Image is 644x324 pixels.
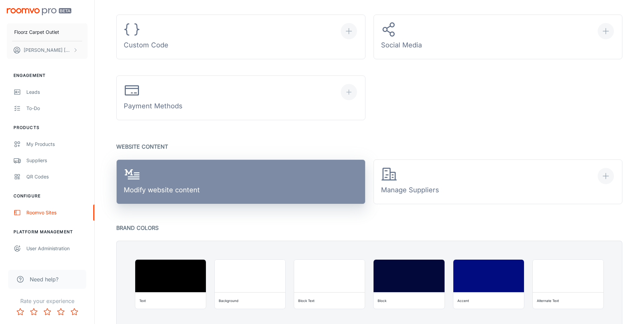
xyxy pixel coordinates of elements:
[116,75,365,120] button: Payment Methods
[116,223,622,233] p: Brand Colors
[26,88,88,96] div: Leads
[54,305,68,319] button: Rate 4 star
[27,305,41,319] button: Rate 2 star
[381,21,422,53] div: Social Media
[139,297,146,304] div: Text
[124,166,200,198] div: Modify website content
[298,297,314,304] div: Block Text
[374,159,623,204] button: Manage Suppliers
[374,15,623,59] button: Social Media
[116,15,365,59] button: Custom Code
[30,275,58,283] span: Need help?
[7,41,88,59] button: [PERSON_NAME] [PERSON_NAME]
[116,159,365,204] a: Modify website content
[457,297,469,304] div: Accent
[537,297,559,304] div: Alternate Text
[14,28,59,36] p: Floorz Carpet Outlet
[26,209,88,216] div: Roomvo Sites
[26,141,88,148] div: My Products
[26,173,88,180] div: QR Codes
[378,297,386,304] div: Block
[381,166,439,198] div: Manage Suppliers
[24,46,71,54] p: [PERSON_NAME] [PERSON_NAME]
[14,305,27,319] button: Rate 1 star
[41,305,54,319] button: Rate 3 star
[116,142,622,151] p: Website Content
[68,305,81,319] button: Rate 5 star
[26,105,88,112] div: To-do
[26,245,88,252] div: User Administration
[26,157,88,164] div: Suppliers
[7,23,88,41] button: Floorz Carpet Outlet
[5,297,89,305] p: Rate your experience
[219,297,238,304] div: Background
[124,82,183,114] div: Payment Methods
[124,21,168,53] div: Custom Code
[7,8,71,15] img: Roomvo PRO Beta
